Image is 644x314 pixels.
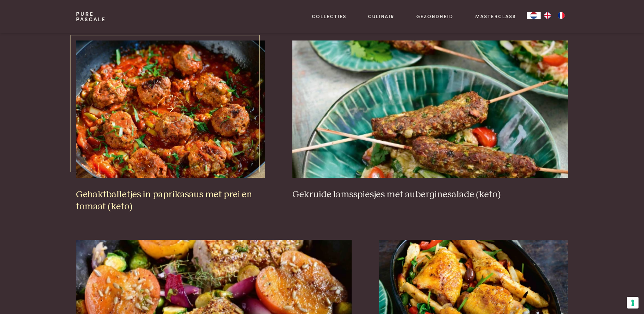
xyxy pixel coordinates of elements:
[76,11,106,22] a: PurePascale
[541,12,554,19] a: EN
[554,12,568,19] a: FR
[416,13,453,20] a: Gezondheid
[527,12,541,19] div: Language
[475,13,516,20] a: Masterclass
[312,13,346,20] a: Collecties
[292,40,568,200] a: Gekruide lamsspiesjes met auberginesalade (keto) Gekruide lamsspiesjes met auberginesalade (keto)
[541,12,568,19] ul: Language list
[527,12,568,19] aside: Language selected: Nederlands
[368,13,394,20] a: Culinair
[627,297,639,309] button: Uw voorkeuren voor toestemming voor trackingtechnologieën
[76,40,265,178] img: Gehaktballetjes in paprikasaus met prei en tomaat (keto)
[292,40,568,178] img: Gekruide lamsspiesjes met auberginesalade (keto)
[527,12,541,19] a: NL
[76,189,265,212] h3: Gehaktballetjes in paprikasaus met prei en tomaat (keto)
[76,40,265,212] a: Gehaktballetjes in paprikasaus met prei en tomaat (keto) Gehaktballetjes in paprikasaus met prei ...
[292,189,568,201] h3: Gekruide lamsspiesjes met auberginesalade (keto)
